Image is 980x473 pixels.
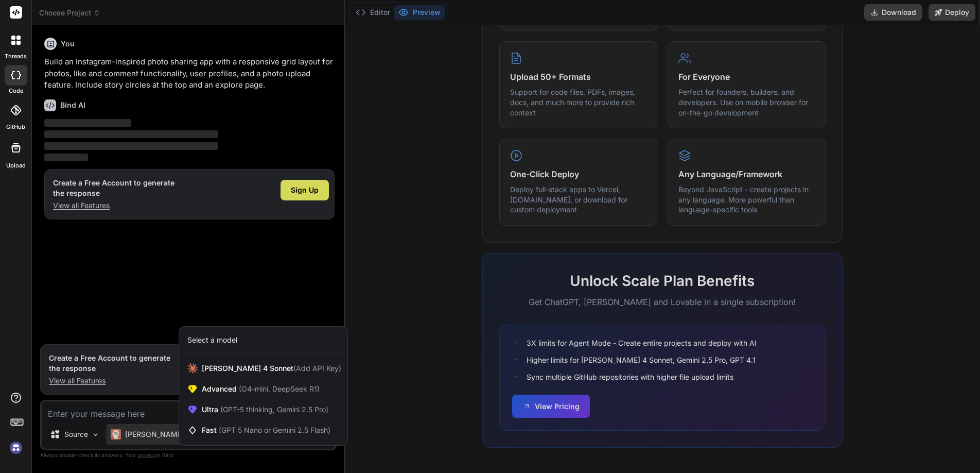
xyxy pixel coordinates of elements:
span: [PERSON_NAME] 4 Sonnet [202,363,341,374]
span: (GPT-5 thinking, Gemini 2.5 Pro) [218,405,328,414]
label: Upload [6,161,26,170]
label: code [9,87,23,95]
span: (GPT 5 Nano or Gemini 2.5 Flash) [219,426,330,434]
label: GitHub [6,123,25,131]
span: Advanced [202,384,320,394]
span: (O4-mini, DeepSeek R1) [237,384,320,393]
span: Ultra [202,404,328,415]
img: signin [7,439,25,457]
div: Select a model [187,335,237,345]
span: (Add API Key) [293,364,341,373]
label: threads [5,52,27,61]
span: Fast [202,425,330,435]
